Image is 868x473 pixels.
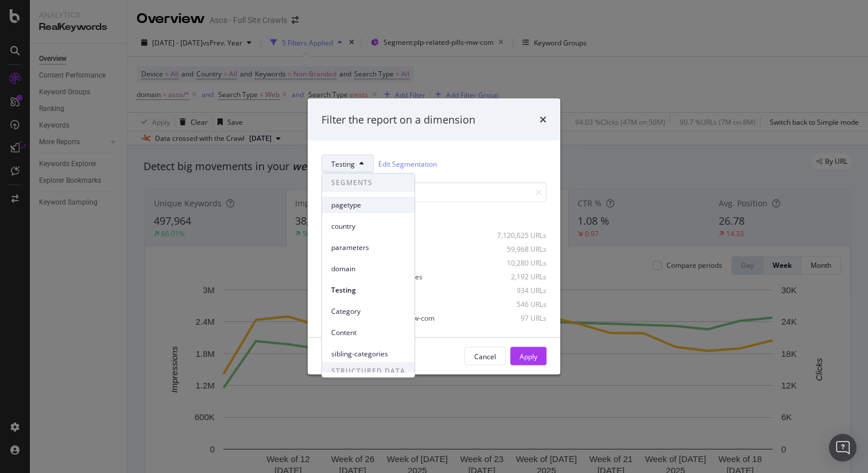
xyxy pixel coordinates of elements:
div: 97 URLs [490,313,547,322]
span: pagetype [331,200,405,210]
span: country [331,221,405,232]
button: Cancel [464,347,506,366]
input: Search [321,182,547,202]
span: Testing [331,159,355,168]
div: 10,280 URLs [490,257,547,267]
div: Open Intercom Messenger [829,434,857,462]
div: modal [308,98,560,375]
button: Testing [321,155,374,173]
div: 2,192 URLs [490,271,547,281]
span: domain [331,264,405,274]
span: SEGMENTS [322,174,414,192]
div: 59,968 URLs [490,244,547,253]
div: 7,120,625 URLs [490,230,547,240]
div: Filter the report on a dimension [321,112,475,127]
div: Select all data available [321,211,547,221]
div: times [540,112,547,127]
div: Apply [520,351,537,361]
a: Edit Segmentation [378,157,437,170]
span: Category [331,306,405,317]
span: STRUCTURED DATA [322,362,414,380]
span: Testing [331,285,405,295]
div: Cancel [474,351,496,361]
span: sibling-categories [331,349,405,359]
button: Apply [510,347,547,366]
div: 934 URLs [490,285,547,295]
span: Content [331,328,405,338]
span: parameters [331,243,405,253]
div: 546 URLs [490,299,547,309]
